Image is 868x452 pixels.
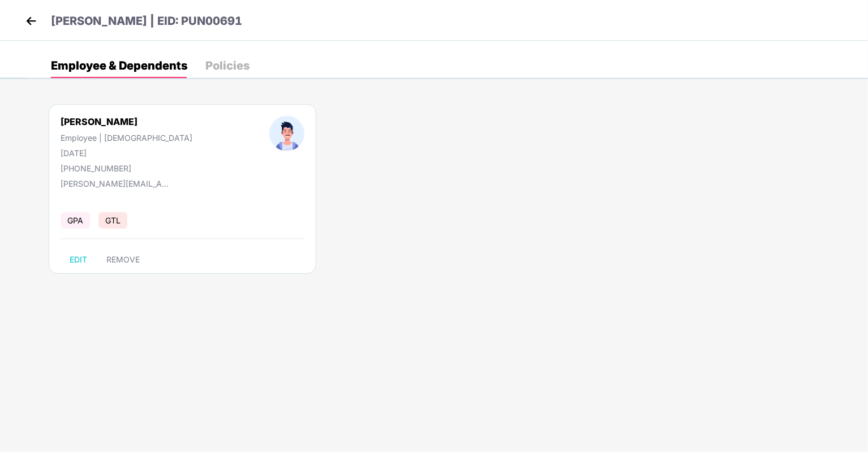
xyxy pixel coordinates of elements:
[61,163,192,173] div: [PHONE_NUMBER]
[61,179,174,188] div: [PERSON_NAME][EMAIL_ADDRESS][DOMAIN_NAME]
[61,148,192,158] div: [DATE]
[269,116,304,151] img: profileImage
[51,12,242,30] p: [PERSON_NAME] | EID: PUN00691
[61,116,192,127] div: [PERSON_NAME]
[106,255,140,264] span: REMOVE
[70,255,87,264] span: EDIT
[51,60,187,71] div: Employee & Dependents
[61,212,90,229] span: GPA
[98,212,127,229] span: GTL
[61,251,96,269] button: EDIT
[61,133,192,143] div: Employee | [DEMOGRAPHIC_DATA]
[205,60,250,71] div: Policies
[97,251,149,269] button: REMOVE
[23,12,40,29] img: back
